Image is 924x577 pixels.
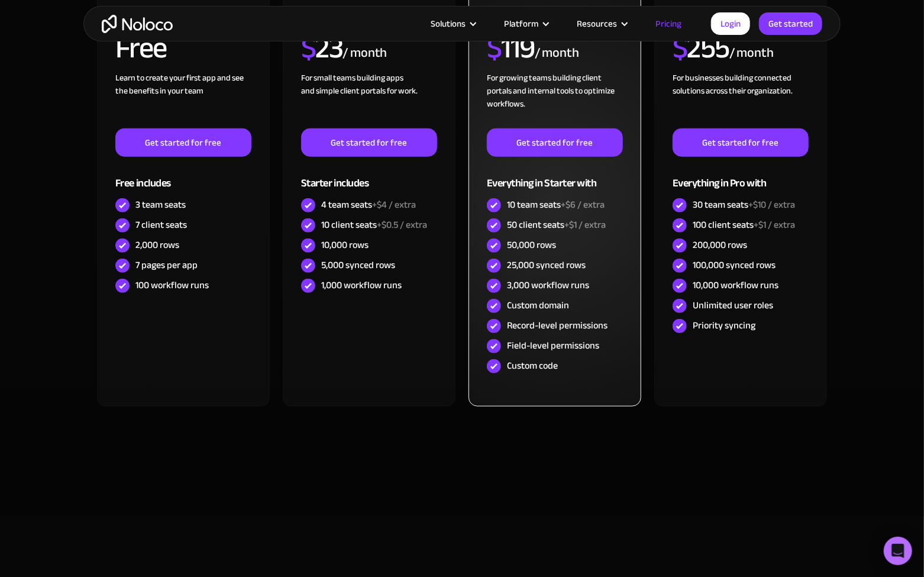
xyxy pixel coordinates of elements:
div: / month [343,44,387,63]
span: +$1 / extra [754,216,795,234]
div: Learn to create your first app and see the benefits in your team ‍ [115,72,251,128]
div: 7 pages per app [135,259,198,272]
div: 50 client seats [507,218,606,231]
div: Everything in Starter with [487,157,623,195]
div: 10,000 workflow runs [693,279,778,292]
div: 7 client seats [135,218,187,231]
a: Get started for free [673,128,809,157]
div: Solutions [431,16,466,31]
div: Open Intercom Messenger [884,537,912,565]
div: Priority syncing [693,319,755,332]
div: 100 workflow runs [135,279,209,292]
span: +$6 / extra [561,196,605,214]
div: 4 team seats [321,198,416,211]
div: / month [535,44,579,63]
h2: 23 [301,33,343,63]
div: 10 team seats [507,198,605,211]
span: $ [673,20,687,76]
div: 10 client seats [321,218,427,231]
div: 25,000 synced rows [507,259,586,272]
div: 5,000 synced rows [321,259,395,272]
div: 1,000 workflow runs [321,279,402,292]
span: +$0.5 / extra [377,216,427,234]
div: Field-level permissions [507,339,599,352]
div: 200,000 rows [693,238,747,252]
div: For growing teams building client portals and internal tools to optimize workflows. [487,72,623,128]
div: For businesses building connected solutions across their organization. ‍ [673,72,809,128]
div: 50,000 rows [507,238,556,252]
h2: 119 [487,33,535,63]
div: 10,000 rows [321,238,369,252]
h2: Free [115,33,167,63]
div: / month [729,44,774,63]
div: 3 team seats [135,198,186,211]
div: Custom code [507,359,558,372]
div: 100,000 synced rows [693,259,776,272]
a: Get started [759,12,822,35]
span: $ [487,20,502,76]
div: Everything in Pro with [673,157,809,195]
a: Get started for free [115,128,251,157]
span: +$10 / extra [748,196,795,214]
div: Resources [577,16,617,31]
a: Get started for free [487,128,623,157]
div: Platform [504,16,538,31]
div: Free includes [115,157,251,195]
span: $ [301,20,316,76]
div: 30 team seats [693,198,795,211]
div: 100 client seats [693,218,795,231]
a: Pricing [641,16,696,31]
div: For small teams building apps and simple client portals for work. ‍ [301,72,437,128]
div: 3,000 workflow runs [507,279,589,292]
span: +$4 / extra [372,196,416,214]
div: Starter includes [301,157,437,195]
a: home [102,15,173,33]
div: Solutions [416,16,489,31]
div: Unlimited user roles [693,299,773,312]
h2: 255 [673,33,729,63]
a: Login [711,12,750,35]
div: Custom domain [507,299,569,312]
a: Get started for free [301,128,437,157]
div: Record-level permissions [507,319,608,332]
div: 2,000 rows [135,238,179,252]
span: +$1 / extra [564,216,606,234]
div: Platform [489,16,562,31]
div: Resources [562,16,641,31]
